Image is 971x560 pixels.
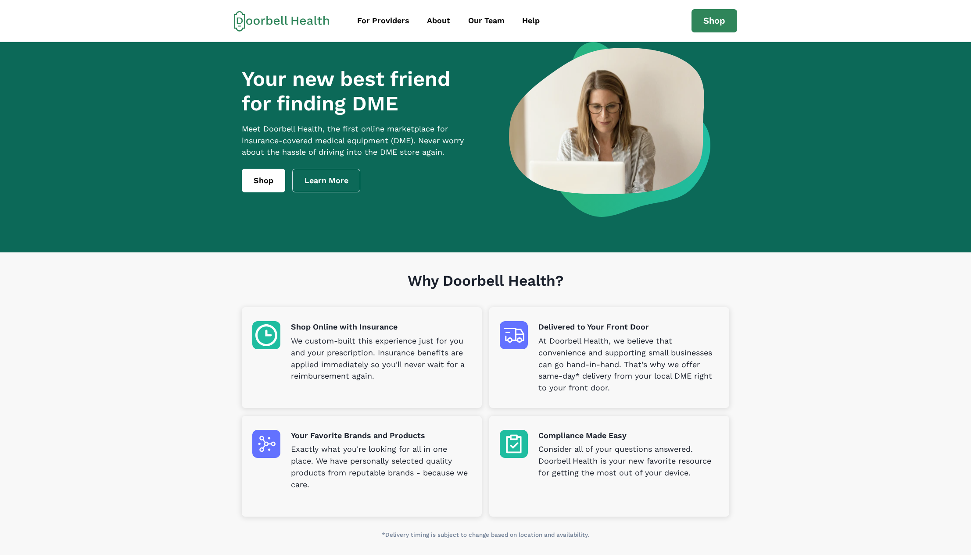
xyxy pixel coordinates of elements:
[242,272,729,308] h1: Why Doorbell Health?
[460,11,512,31] a: Our Team
[252,430,280,458] img: Your Favorite Brands and Products icon
[468,15,505,27] div: Our Team
[291,335,471,383] p: We custom-built this experience just for you and your prescription. Insurance benefits are applie...
[242,123,480,159] p: Meet Doorbell Health, the first online marketplace for insurance-covered medical equipment (DME)....
[252,321,280,349] img: Shop Online with Insurance icon
[242,67,480,116] h1: Your new best friend for finding DME
[538,430,719,442] p: Compliance Made Easy
[291,321,471,333] p: Shop Online with Insurance
[242,531,729,539] p: *Delivery timing is subject to change based on location and availability.
[291,443,471,491] p: Exactly what you're looking for all in one place. We have personally selected quality products fr...
[514,11,548,31] a: Help
[509,42,710,217] img: a woman looking at a computer
[357,15,409,27] div: For Providers
[292,169,361,192] a: Learn More
[349,11,417,31] a: For Providers
[500,430,528,458] img: Compliance Made Easy icon
[427,15,450,27] div: About
[500,321,528,349] img: Delivered to Your Front Door icon
[538,321,719,333] p: Delivered to Your Front Door
[291,430,471,442] p: Your Favorite Brands and Products
[419,11,458,31] a: About
[522,15,540,27] div: Help
[242,169,285,192] a: Shop
[538,335,719,394] p: At Doorbell Health, we believe that convenience and supporting small businesses can go hand-in-ha...
[692,9,737,33] a: Shop
[538,443,719,479] p: Consider all of your questions answered. Doorbell Health is your new favorite resource for gettin...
